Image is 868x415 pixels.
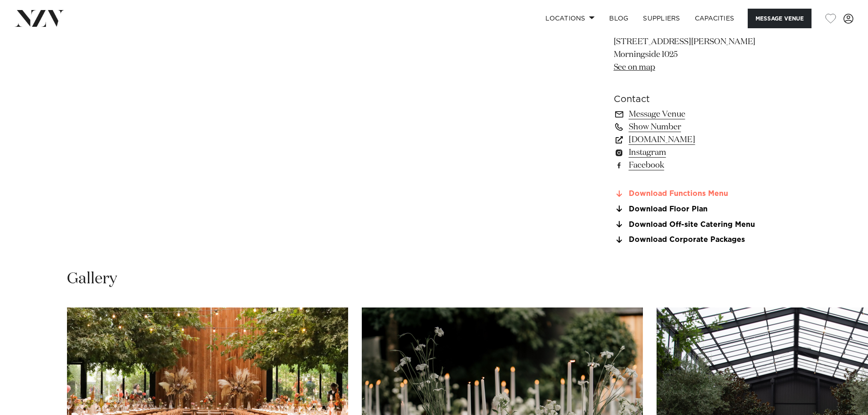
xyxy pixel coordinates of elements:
[614,133,762,146] a: [DOMAIN_NAME]
[614,146,762,159] a: Instagram
[614,220,762,229] a: Download Off-site Catering Menu
[614,205,762,213] a: Download Floor Plan
[67,269,117,289] h2: Gallery
[614,108,762,121] a: Message Venue
[614,92,762,106] h6: Contact
[614,190,762,198] a: Download Functions Menu
[15,10,64,26] img: nzv-logo.png
[538,9,602,28] a: Locations
[688,9,742,28] a: Capacities
[602,9,636,28] a: BLOG
[636,9,687,28] a: SUPPLIERS
[748,9,812,28] button: Message Venue
[614,121,762,133] a: Show Number
[614,159,762,172] a: Facebook
[614,63,655,72] a: See on map
[614,23,762,74] p: Glasshouse [STREET_ADDRESS][PERSON_NAME] Morningside 1025
[614,236,762,244] a: Download Corporate Packages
